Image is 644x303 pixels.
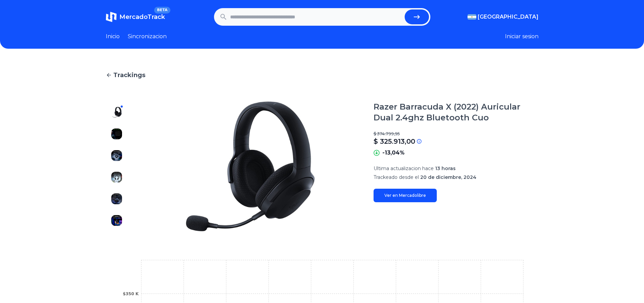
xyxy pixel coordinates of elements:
img: Razer Barracuda X (2022) Auricular Dual 2.4ghz Bluetooth Cuo [111,107,122,118]
img: Razer Barracuda X (2022) Auricular Dual 2.4ghz Bluetooth Cuo [111,172,122,183]
p: $ 325.913,00 [374,137,415,146]
a: Trackings [106,70,539,80]
p: -13,04% [382,149,405,157]
span: 13 horas [435,165,456,171]
tspan: $350 K [123,292,139,296]
button: [GEOGRAPHIC_DATA] [468,13,539,21]
span: Ultima actualizacion hace [374,165,434,171]
a: MercadoTrackBETA [106,11,165,22]
a: Ver en Mercadolibre [374,189,437,202]
a: Inicio [106,32,120,41]
img: Razer Barracuda X (2022) Auricular Dual 2.4ghz Bluetooth Cuo [111,193,122,204]
span: 20 de diciembre, 2024 [420,174,476,180]
span: BETA [154,7,170,14]
span: [GEOGRAPHIC_DATA] [478,13,539,21]
button: Iniciar sesion [505,32,539,41]
span: Trackings [113,70,145,80]
span: MercadoTrack [119,13,165,21]
img: Argentina [468,14,476,20]
img: Razer Barracuda X (2022) Auricular Dual 2.4ghz Bluetooth Cuo [111,129,122,139]
p: $ 374.799,95 [374,131,539,137]
h1: Razer Barracuda X (2022) Auricular Dual 2.4ghz Bluetooth Cuo [374,101,539,123]
img: Razer Barracuda X (2022) Auricular Dual 2.4ghz Bluetooth Cuo [111,215,122,226]
img: Razer Barracuda X (2022) Auricular Dual 2.4ghz Bluetooth Cuo [141,101,360,231]
a: Sincronizacion [128,32,167,41]
img: Razer Barracuda X (2022) Auricular Dual 2.4ghz Bluetooth Cuo [111,150,122,161]
span: Trackeado desde el [374,174,419,180]
img: MercadoTrack [106,11,117,22]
